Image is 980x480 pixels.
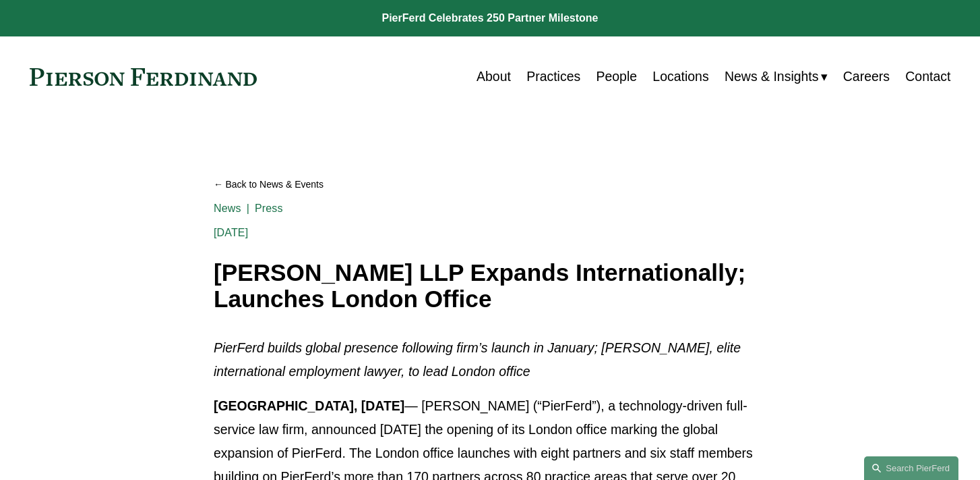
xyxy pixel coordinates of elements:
[864,456,958,480] a: Search this site
[214,340,744,379] em: PierFerd builds global presence following firm’s launch in January; [PERSON_NAME], elite internat...
[214,398,404,413] strong: [GEOGRAPHIC_DATA], [DATE]
[526,63,580,90] a: Practices
[214,203,241,214] a: News
[477,63,511,90] a: About
[214,173,766,196] a: Back to News & Events
[725,63,828,90] a: folder dropdown
[596,63,637,90] a: People
[255,203,283,214] a: Press
[652,63,708,90] a: Locations
[725,65,819,88] span: News & Insights
[843,63,890,90] a: Careers
[214,260,766,312] h1: [PERSON_NAME] LLP Expands Internationally; Launches London Office
[905,63,950,90] a: Contact
[214,227,248,238] span: [DATE]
